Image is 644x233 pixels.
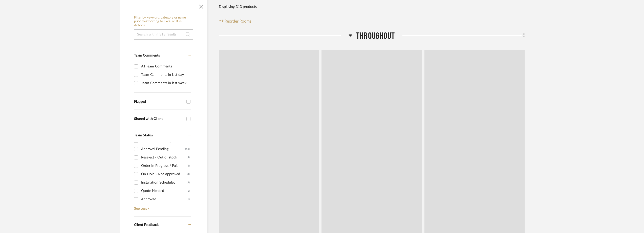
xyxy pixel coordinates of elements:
button: Close [196,1,206,11]
div: Shared with Client [134,117,184,121]
span: Reorder Rooms [225,18,251,24]
div: On Hold - Not Approved [141,170,187,178]
span: Team Status [134,134,153,137]
div: Flagged [134,100,184,104]
div: (44) [185,145,190,153]
div: Team Comments in last day [141,71,190,79]
span: Client Feedback [134,223,159,227]
div: Team Comments in last week [141,79,190,87]
input: Search within 313 results [134,29,193,40]
span: Team Comments [134,54,160,57]
div: (1) [187,187,190,195]
div: Approved [141,195,187,203]
h6: Filter by keyword, category or name prior to exporting to Excel or Bulk Actions [134,16,193,28]
div: (4) [187,162,190,170]
div: Order In Progress / Paid In Full w/ Freight, No Balance due [141,162,187,170]
a: See Less - [133,203,191,211]
div: Installation Scheduled [141,178,187,187]
div: Displaying 313 products [219,2,257,12]
div: All Team Comments [141,62,190,70]
button: Reorder Rooms [219,18,251,24]
div: (1) [187,195,190,203]
span: Throughout [356,31,395,42]
div: (3) [187,170,190,178]
div: Approval Pending [141,145,185,153]
div: (3) [187,178,190,187]
div: Reselect - Out of stock [141,153,187,162]
div: (5) [187,153,190,162]
div: Quote Needed [141,187,187,195]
